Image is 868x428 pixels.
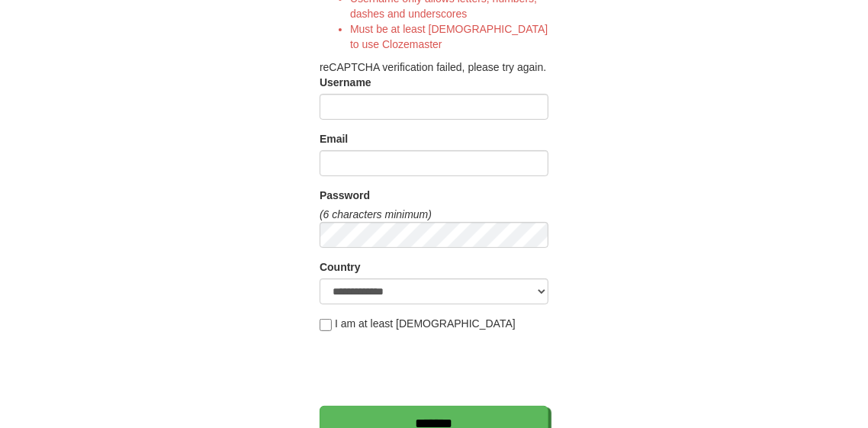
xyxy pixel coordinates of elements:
[320,316,516,331] label: I am at least [DEMOGRAPHIC_DATA]
[320,339,551,398] iframe: reCAPTCHA
[320,75,371,90] label: Username
[320,319,332,331] input: I am at least [DEMOGRAPHIC_DATA]
[320,208,432,220] em: (6 characters minimum)
[320,259,361,275] label: Country
[350,21,548,52] li: Must be at least [DEMOGRAPHIC_DATA] to use Clozemaster
[320,131,348,146] label: Email
[320,188,370,203] label: Password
